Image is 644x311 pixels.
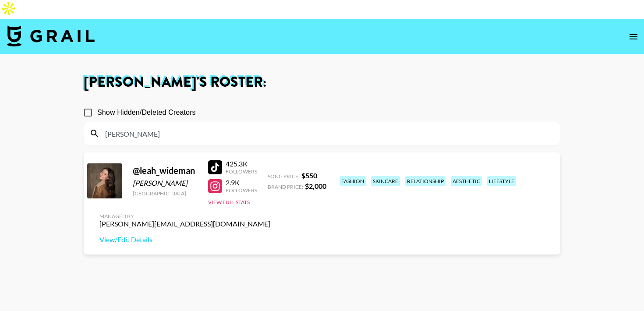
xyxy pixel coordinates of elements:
div: fashion [340,176,366,186]
a: View/Edit Details [99,235,270,244]
div: Managed By [99,213,270,219]
div: [GEOGRAPHIC_DATA] [133,190,198,197]
div: Followers [226,187,257,194]
div: [PERSON_NAME] [133,179,198,187]
button: open drawer [625,28,642,46]
strong: $ 2,000 [305,182,326,190]
h1: [PERSON_NAME] 's Roster: [84,75,560,89]
img: Grail Talent [7,25,95,46]
strong: $ 550 [301,171,317,180]
div: relationship [405,176,446,186]
span: Show Hidden/Deleted Creators [97,107,196,118]
span: Song Price: [268,173,300,180]
div: [PERSON_NAME][EMAIL_ADDRESS][DOMAIN_NAME] [99,219,270,228]
div: 425.3K [226,159,257,168]
div: lifestyle [487,176,516,186]
div: Followers [226,168,257,175]
button: View Full Stats [208,199,250,205]
span: Brand Price: [268,184,303,190]
div: @ leah_wideman [133,165,198,176]
div: 2.9K [226,178,257,187]
div: skincare [371,176,400,186]
input: Search by User Name [100,127,555,141]
div: aesthetic [451,176,482,186]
